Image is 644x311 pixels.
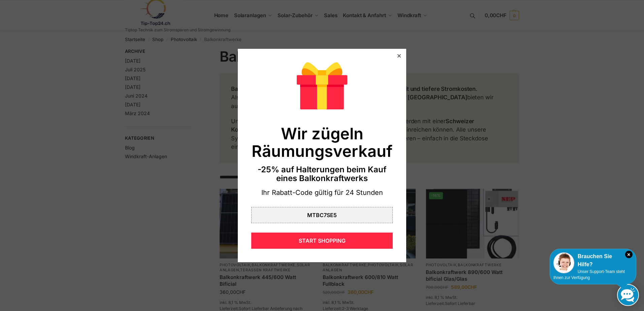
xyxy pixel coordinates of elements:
[307,212,337,218] div: MTBC7SE5
[553,269,625,280] span: Unser Support-Team steht Ihnen zur Verfügung
[251,207,393,223] div: MTBC7SE5
[251,125,393,160] div: Wir zügeln Räumungsverkauf
[251,188,393,198] div: Ihr Rabatt-Code gültig für 24 Stunden
[251,233,393,249] div: START SHOPPING
[251,165,393,183] div: -25% auf Halterungen beim Kauf eines Balkonkraftwerks
[553,252,633,269] div: Brauchen Sie Hilfe?
[625,251,633,258] i: Schließen
[553,252,574,273] img: Customer service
